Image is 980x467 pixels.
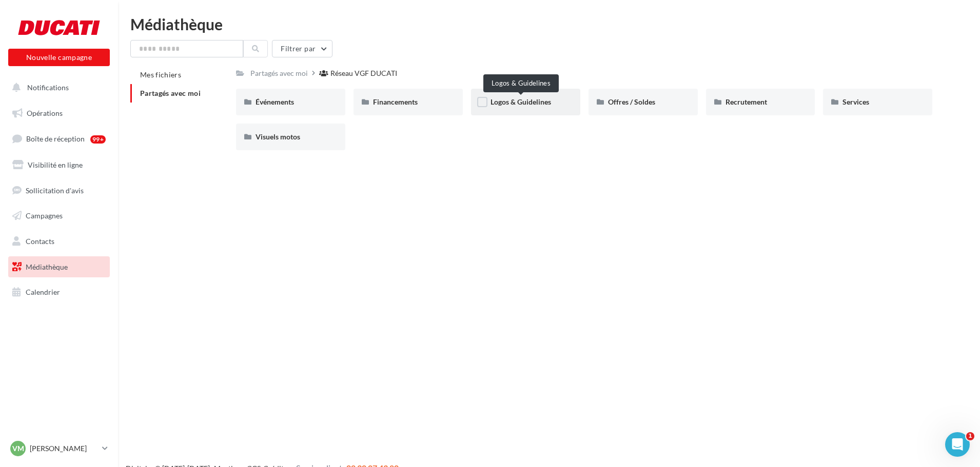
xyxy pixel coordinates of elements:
span: Financements [373,97,418,106]
a: Sollicitation d'avis [6,180,112,201]
span: Notifications [27,83,69,92]
iframe: Intercom live chat [945,432,970,457]
span: Sollicitation d'avis [26,186,84,194]
button: Filtrer par [272,40,332,57]
div: Partagés avec moi [250,68,308,78]
div: 99+ [90,135,106,144]
a: Opérations [6,103,112,124]
span: Partagés avec moi [140,89,201,97]
span: Visuels motos [256,132,300,141]
span: Opérations [27,109,63,117]
span: Services [842,97,869,106]
a: Calendrier [6,281,112,303]
p: [PERSON_NAME] [30,443,98,454]
button: Notifications [6,77,108,98]
span: Offres / Soldes [608,97,655,106]
span: Logos & Guidelines [491,97,551,106]
div: Réseau VGF DUCATI [330,68,397,78]
span: Recrutement [726,97,767,106]
span: Contacts [26,237,54,246]
span: Visibilité en ligne [28,160,83,169]
span: Campagnes [26,211,63,220]
span: Médiathèque [26,262,68,271]
a: Visibilité en ligne [6,154,112,176]
span: 1 [966,432,974,440]
a: VM [PERSON_NAME] [8,439,110,458]
a: Médiathèque [6,256,112,278]
span: Calendrier [26,288,60,296]
button: Nouvelle campagne [8,49,110,66]
a: Boîte de réception99+ [6,128,112,150]
a: Campagnes [6,205,112,227]
span: Événements [256,97,294,106]
span: Mes fichiers [140,70,181,79]
a: Contacts [6,231,112,252]
div: Logos & Guidelines [483,74,559,92]
span: Boîte de réception [26,134,85,143]
span: VM [12,443,24,454]
div: Médiathèque [130,16,968,32]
